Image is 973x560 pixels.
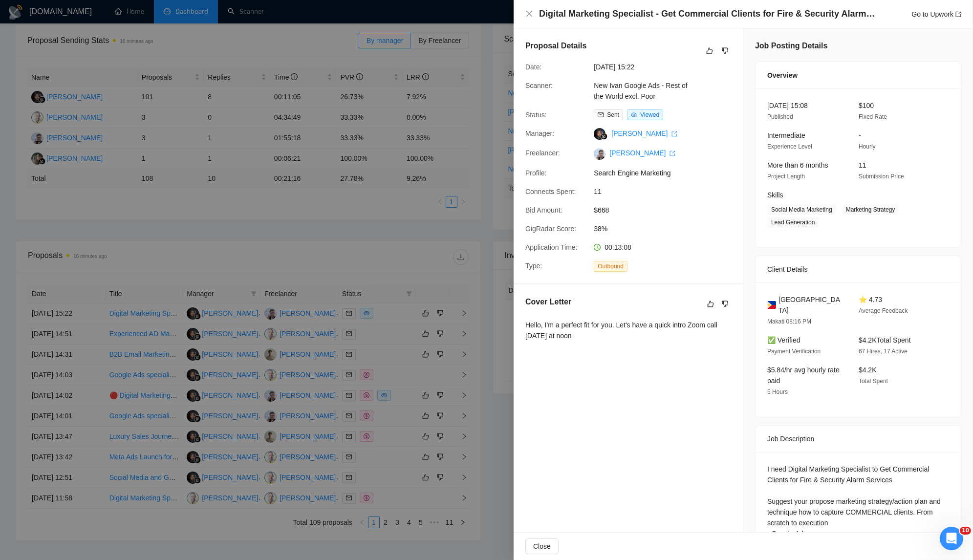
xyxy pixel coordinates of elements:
[859,336,911,344] span: $4.2K Total Spent
[705,298,716,310] button: like
[767,131,805,139] span: Intermediate
[859,173,904,180] span: Submission Price
[525,206,562,214] span: Bid Amount:
[859,366,877,374] span: $4.2K
[859,113,887,120] span: Fixed Rate
[525,188,576,195] span: Connects Spent:
[767,204,836,215] span: Social Media Marketing
[859,348,908,355] span: 67 Hires, 17 Active
[767,366,840,385] span: $5.84/hr avg hourly rate paid
[594,205,740,215] span: $668
[767,217,819,228] span: Lead Generation
[594,148,605,160] img: c1AccpU0r5eTAMyEJsuISipwjq7qb2Kar6-KqnmSvKGuvk5qEoKhuKfg-uT9402ECS
[525,296,571,308] h5: Cover Letter
[859,143,876,150] span: Hourly
[767,191,783,199] span: Skills
[767,113,793,120] span: Published
[755,40,827,52] h5: Job Posting Details
[940,527,963,550] iframe: Intercom live chat
[778,294,843,316] span: [GEOGRAPHIC_DATA]
[859,378,888,385] span: Total Spent
[605,243,631,251] span: 00:13:08
[859,296,882,303] span: ⭐ 4.73
[594,186,740,197] span: 11
[767,348,821,355] span: Payment Verification
[594,223,740,234] span: 38%
[525,149,560,157] span: Freelancer:
[707,300,714,308] span: like
[767,161,828,169] span: More than 6 months
[719,45,731,57] button: dislike
[640,111,659,118] span: Viewed
[525,40,586,52] h5: Proposal Details
[960,527,971,535] span: 10
[859,131,861,139] span: -
[767,318,811,325] span: Makati 08:16 PM
[767,143,812,150] span: Experience Level
[525,243,578,251] span: Application Time:
[722,300,729,308] span: dislike
[533,541,551,552] span: Close
[842,204,899,215] span: Marketing Strategy
[525,538,559,554] button: Close
[722,47,729,55] span: dislike
[631,112,637,118] span: eye
[525,82,553,89] span: Scanner:
[767,426,949,452] div: Job Description
[911,10,961,18] a: Go to Upworkexport
[704,45,715,57] button: like
[767,173,805,180] span: Project Length
[767,102,808,109] span: [DATE] 15:08
[525,10,533,18] span: close
[607,111,619,118] span: Sent
[859,161,866,169] span: 11
[601,133,607,140] img: gigradar-bm.png
[859,102,874,109] span: $100
[609,149,675,157] a: [PERSON_NAME] export
[594,82,687,100] a: New Ivan Google Ads - Rest of the World excl. Poor
[670,151,675,156] span: export
[611,129,677,137] a: [PERSON_NAME] export
[525,111,547,119] span: Status:
[671,131,677,137] span: export
[525,262,542,270] span: Type:
[767,300,776,310] img: 🇵🇭
[767,388,788,395] span: 5 Hours
[594,261,627,272] span: Outbound
[525,169,547,177] span: Profile:
[594,244,601,251] span: clock-circle
[767,256,949,282] div: Client Details
[594,62,740,72] span: [DATE] 15:22
[719,298,731,310] button: dislike
[525,129,554,137] span: Manager:
[598,112,604,118] span: mail
[706,47,713,55] span: like
[955,11,961,17] span: export
[767,70,798,81] span: Overview
[525,10,533,18] button: Close
[767,336,800,344] span: ✅ Verified
[525,320,731,341] div: Hello, I'm a perfect fit for you. Let's have a quick intro Zoom call [DATE] at noon ㅤ⁤
[525,225,576,233] span: GigRadar Score:
[859,307,908,314] span: Average Feedback
[594,168,740,178] span: Search Engine Marketing
[539,8,876,20] h4: Digital Marketing Specialist - Get Commercial Clients for Fire & Security Alarm Services
[525,63,541,71] span: Date:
